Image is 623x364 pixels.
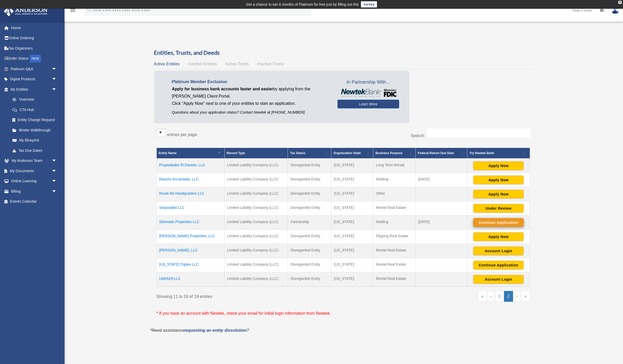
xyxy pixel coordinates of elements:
td: Holding [373,215,415,230]
span: arrow_drop_down [52,176,62,187]
span: Record Type [227,151,245,155]
td: SequoiaB4 LLC [156,201,224,215]
div: Showing 11 to 19 of 19 entries [156,291,340,300]
span: arrow_drop_down [52,84,62,95]
div: Get a chance to win 6 months of Platinum for free just by filling out this [246,1,359,7]
td: Disregarded Entity [288,201,331,215]
a: Binder Walkthrough [7,125,62,135]
a: Billingarrow_drop_down [4,186,65,196]
a: Next [513,291,521,302]
td: [US_STATE] [331,258,373,272]
td: Limited Liability Company (LLC) [224,215,288,230]
p: Questions about your application status? Contact Newtek at [PHONE_NUMBER] [172,109,330,116]
span: Inactive Trusts [257,62,284,66]
td: Disregarded Entity [288,187,331,201]
a: Online Learningarrow_drop_down [4,176,65,186]
td: [US_STATE] [331,159,373,173]
label: Search: [411,133,425,138]
td: Long Term Rental [373,159,415,173]
span: Organization State [333,151,361,155]
td: [US_STATE] [331,201,373,215]
button: Account Login [473,275,524,284]
td: Utah529 LLC [156,272,224,287]
span: In Partnership With... [337,78,399,86]
a: Tax Due Dates [7,145,62,156]
i: search [86,7,92,13]
p: by applying from the [PERSON_NAME] Client Portal. [172,85,330,100]
td: Limited Liability Company (LLC) [224,258,288,272]
td: [US_STATE] Triplex LLC [156,258,224,272]
a: Platinum Q&Aarrow_drop_down [4,64,65,74]
img: NewtekBankLogoSM.png [340,89,397,97]
a: Digital Productsarrow_drop_down [4,74,65,84]
th: Federal Return Due Date: Activate to sort [415,148,467,159]
span: Active Trusts [225,62,249,66]
td: Limited Liability Company (LLC) [224,230,288,244]
td: [US_STATE] [331,187,373,201]
a: Entity Change Request [7,115,62,125]
th: Entity Name: Activate to invert sorting [156,148,224,159]
th: Tax Status: Activate to sort [288,148,331,159]
a: Overview [7,94,59,105]
td: [US_STATE] [331,215,373,230]
th: Try Newtek Bank : Activate to sort [467,148,530,159]
h3: Entities, Trusts, and Deeds [154,49,533,57]
td: Disregarded Entity [288,272,331,287]
span: Tax Status [290,151,305,155]
p: * If you have an account with Newtek, check your email for initial login information from Newtek. [156,310,530,317]
a: Tax Organizers [4,43,65,53]
td: Rental Real Estate [373,201,415,215]
th: Record Type: Activate to sort [224,148,288,159]
td: Silverado Properties LLC [156,215,224,230]
span: arrow_drop_down [52,156,62,166]
td: Flipping Real Estate [373,230,415,244]
td: Disregarded Entity [288,159,331,173]
p: Click "Apply Now" next to one of your entities to start an application. [172,100,330,107]
td: Limited Liability Company (LLC) [224,244,288,258]
td: Propiedades El Dorado, LLC [156,159,224,173]
a: My Entitiesarrow_drop_down [4,84,62,94]
a: First [478,291,487,302]
span: Federal Return Due Date [418,151,454,155]
div: Try Newtek Bank [469,150,522,156]
td: Disregarded Entity [288,230,331,244]
a: Account Login [473,277,524,281]
button: Apply Now [473,232,524,241]
button: Continue Application [473,261,524,270]
button: Continue Application [473,218,524,227]
div: close [618,1,622,4]
td: [US_STATE] [331,230,373,244]
td: [DATE] [415,173,467,187]
td: Limited Liability Company (LLC) [224,187,288,201]
td: [PERSON_NAME], LLC [156,244,224,258]
a: 2 [504,291,513,302]
td: [PERSON_NAME] Properties, LLC [156,230,224,244]
a: Learn More [337,100,399,108]
a: Events Calendar [4,196,65,207]
button: Apply Now [473,190,524,199]
td: Rancho Encantado, LLC [156,173,224,187]
td: [US_STATE] [331,244,373,258]
a: requesting an entity dissolution [184,328,247,333]
a: Account Login [473,248,524,252]
td: Rental Real Estate [373,272,415,287]
td: Limited Liability Company (LLC) [224,173,288,187]
span: arrow_drop_down [52,74,62,85]
a: My Documentsarrow_drop_down [4,166,65,176]
a: survey [361,1,377,7]
span: arrow_drop_down [52,166,62,176]
td: Limited Liability Company (LLC) [224,201,288,215]
td: [DATE] [415,215,467,230]
label: entries per page [167,132,197,137]
a: CTA Hub [7,105,62,115]
button: Apply Now [473,161,524,170]
td: Disregarded Entity [288,258,331,272]
a: Online Ordering [4,33,65,43]
a: menu [70,9,76,13]
td: [US_STATE] [331,272,373,287]
img: User Pic [611,6,619,14]
td: Limited Liability Company (LLC) [224,159,288,173]
span: Active Entities [154,62,180,66]
a: My Blueprint [7,135,62,146]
